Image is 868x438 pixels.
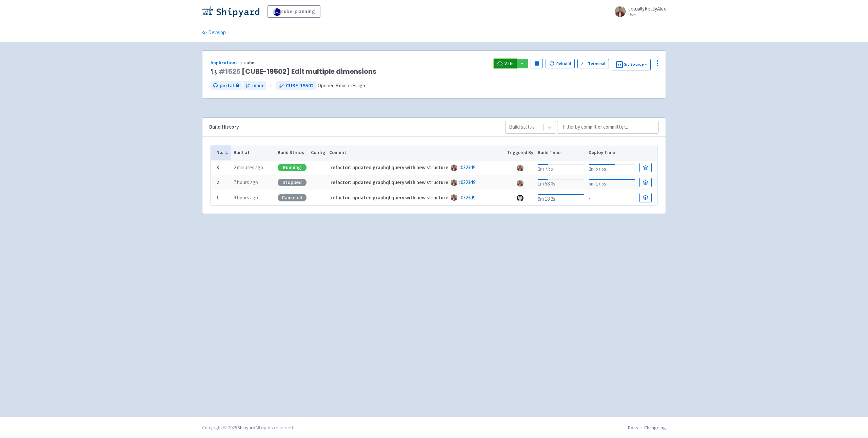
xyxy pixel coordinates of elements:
div: Running [278,164,307,171]
a: Build Details [639,163,652,172]
time: 2 minutes ago [234,164,263,171]
span: main [252,82,263,90]
div: 2m 7.5s [538,162,584,173]
a: Visit [494,59,517,68]
div: Copyright © 2025 All rights reserved. [202,424,294,431]
span: [CUBE-19502] Edit multiple dimensions [219,68,376,75]
th: Built at [231,145,275,160]
strong: refactor: updated graphql query with new structure [331,164,448,171]
a: portal [211,81,242,90]
button: Git Source [612,59,651,70]
th: Commit [327,145,505,160]
button: Rebuild [546,59,575,68]
a: Changelog [644,424,666,431]
div: 1m 58.0s [538,177,584,188]
div: 5m 17.5s [589,177,635,188]
button: Pause [531,59,543,68]
a: CUBE-19502 [276,81,316,90]
th: Triggered By [505,145,536,160]
span: actuallyReallyAlex [628,5,666,12]
th: Build Status [275,145,309,160]
a: Develop [202,23,226,42]
th: Config [309,145,327,160]
span: portal [220,82,234,90]
a: Shipyard [237,424,255,431]
b: 2 [216,179,219,185]
span: CUBE-19502 [286,82,314,90]
b: 3 [216,164,219,171]
small: User [628,13,666,17]
th: Deploy Time [586,145,637,160]
a: c0323d9 [458,164,475,171]
img: Shipyard logo [202,6,259,17]
a: Applications [211,60,244,66]
div: - [589,193,635,202]
a: cube-planning [268,5,320,18]
span: cube [244,60,255,66]
input: Filter by commit or committer... [557,121,659,134]
span: Visit [505,61,513,66]
strong: refactor: updated graphql query with new structure [331,179,448,185]
a: actuallyReallyAlex User [611,6,666,17]
strong: refactor: updated graphql query with new structure [331,194,448,201]
a: #1525 [219,67,240,76]
button: No. [216,149,229,156]
b: 1 [216,194,219,201]
th: Build Time [535,145,586,160]
div: Build History [209,123,494,131]
span: ← [269,82,274,90]
a: Build Details [639,178,652,187]
a: Docs [628,424,638,431]
a: c0323d9 [458,179,475,185]
a: Terminal [577,59,609,68]
span: Opened [318,82,365,89]
a: main [243,81,266,90]
a: c0323d9 [458,194,475,201]
div: 9m 18.2s [538,193,584,203]
div: Stopped [278,179,307,186]
a: Build Details [639,193,652,202]
div: Canceled [278,194,307,201]
time: 8 minutes ago [336,82,365,89]
div: 2m 57.5s [589,162,635,173]
time: 9 hours ago [234,194,258,201]
time: 7 hours ago [234,179,258,185]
